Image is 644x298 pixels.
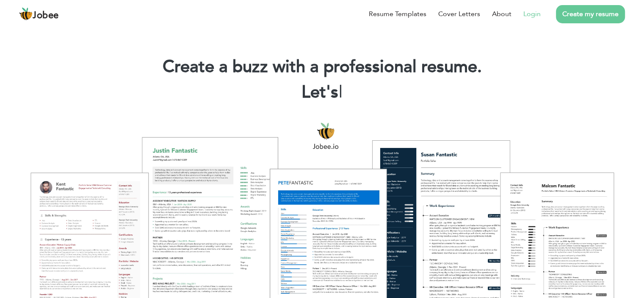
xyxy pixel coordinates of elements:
a: Resume Templates [369,9,426,19]
a: Create my resume [556,5,625,23]
img: jobee.io [19,7,33,21]
a: About [492,9,511,19]
h1: Create a buzz with a professional resume. [13,56,631,78]
a: Cover Letters [438,9,480,19]
a: Jobee [19,7,59,21]
a: Login [523,9,541,19]
span: | [339,81,343,104]
h2: Let's [13,81,631,103]
span: Jobee [33,11,59,20]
